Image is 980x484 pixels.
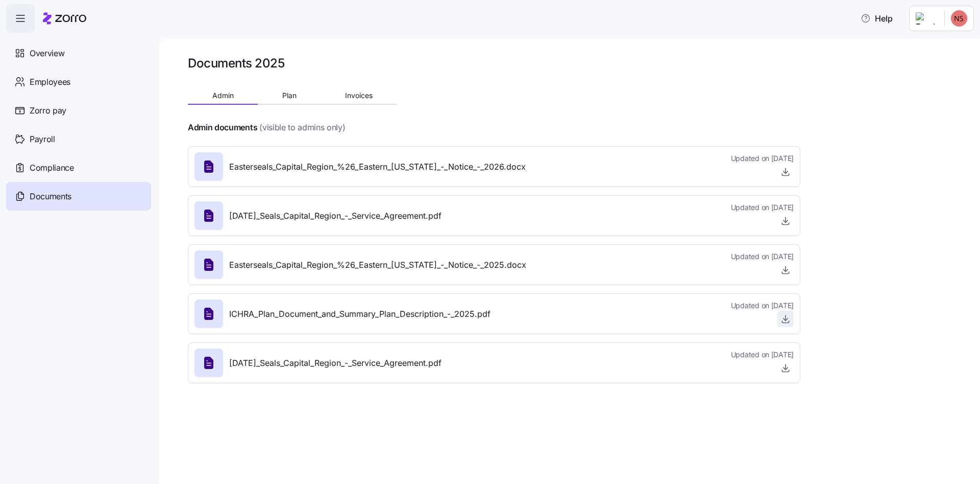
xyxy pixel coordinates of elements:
[6,153,151,182] a: Compliance
[6,182,151,211] a: Documents
[345,92,373,99] span: Invoices
[731,301,794,311] span: Updated on [DATE]
[30,47,64,60] span: Overview
[852,8,901,29] button: Help
[259,121,345,134] span: (visible to admins only)
[229,308,491,320] span: ICHRA_Plan_Document_and_Summary_Plan_Description_-_2025.pdf
[916,12,936,25] img: Employer logo
[188,55,284,71] h1: Documents 2025
[229,160,526,173] span: Easterseals_Capital_Region_%26_Eastern_[US_STATE]_-_Notice_-_2026.docx
[212,92,234,99] span: Admin
[229,357,442,370] span: [DATE]_Seals_Capital_Region_-_Service_Agreement.pdf
[861,12,893,25] span: Help
[731,251,794,262] span: Updated on [DATE]
[30,133,55,146] span: Payroll
[30,104,66,117] span: Zorro pay
[30,190,71,203] span: Documents
[731,153,794,164] span: Updated on [DATE]
[731,202,794,213] span: Updated on [DATE]
[229,259,526,271] span: Easterseals_Capital_Region_%26_Eastern_[US_STATE]_-_Notice_-_2025.docx
[6,96,151,125] a: Zorro pay
[6,67,151,96] a: Employees
[30,162,74,174] span: Compliance
[731,350,794,360] span: Updated on [DATE]
[188,122,257,133] h4: Admin documents
[30,76,70,88] span: Employees
[951,10,967,27] img: c78704349722b9b65747f7492f2f5d2a
[6,39,151,67] a: Overview
[282,92,297,99] span: Plan
[229,210,442,222] span: [DATE]_Seals_Capital_Region_-_Service_Agreement.pdf
[6,125,151,153] a: Payroll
